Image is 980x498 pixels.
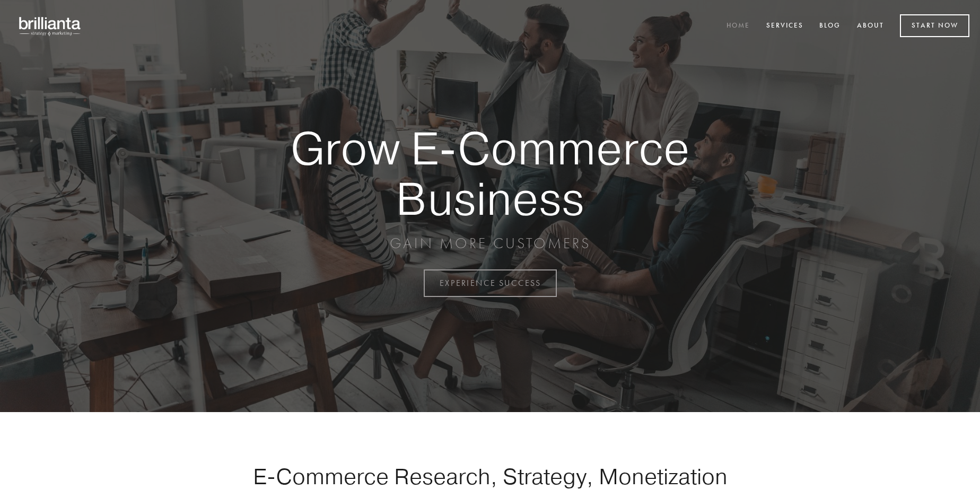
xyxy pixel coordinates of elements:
p: GAIN MORE CUSTOMERS [253,234,727,253]
strong: Grow E-Commerce Business [253,123,727,223]
a: About [850,18,891,35]
a: EXPERIENCE SUCCESS [424,269,557,297]
a: Home [720,18,757,35]
a: Blog [812,18,847,35]
h1: E-Commerce Research, Strategy, Monetization [220,463,760,490]
a: Start Now [900,14,969,37]
a: Services [759,18,810,35]
img: brillianta - research, strategy, marketing [11,11,90,41]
